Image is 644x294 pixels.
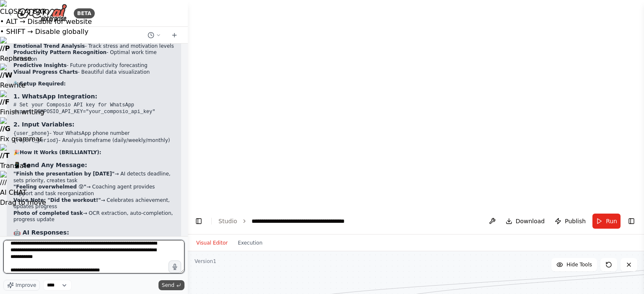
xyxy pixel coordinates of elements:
button: Show right sidebar [626,215,637,227]
span: Publish [565,217,586,225]
span: Send [162,282,174,289]
nav: breadcrumb [218,217,346,225]
strong: 🤖 AI Responses: [13,229,69,236]
button: Send [158,280,184,290]
button: Run [592,214,621,229]
span: Run [606,217,617,225]
strong: Photo of completed task [13,210,83,216]
button: Hide left sidebar [193,215,205,227]
span: Hide Tools [566,261,592,268]
button: Execution [233,238,267,248]
button: Click to speak your automation idea [169,260,181,273]
button: Visual Editor [191,238,233,248]
button: Publish [551,214,589,229]
div: Version 1 [195,258,216,265]
a: Studio [218,218,237,224]
li: → OCR extraction, auto-completion, progress update [13,210,174,223]
span: Download [516,217,545,225]
button: Download [502,214,548,229]
button: Improve [3,280,40,291]
button: Hide Tools [551,258,597,271]
span: Improve [16,282,36,289]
